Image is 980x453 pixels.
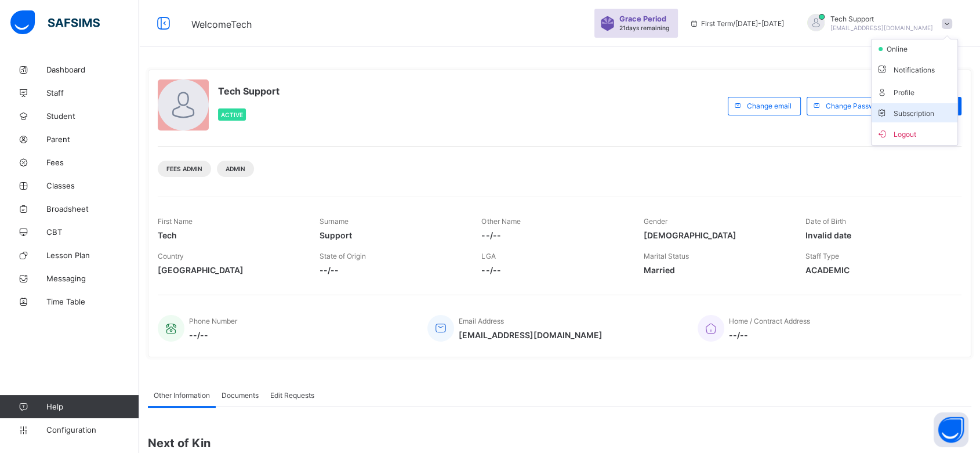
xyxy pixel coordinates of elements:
img: safsims [10,10,100,35]
span: Invalid date [805,230,950,240]
li: dropdown-list-item-null-2 [872,39,957,58]
span: Parent [46,135,139,144]
span: Dashboard [46,65,139,74]
span: Notifications [876,63,953,76]
span: Married [644,265,788,275]
span: --/-- [729,330,810,340]
div: TechSupport [796,14,958,33]
span: Classes [46,181,139,190]
span: Other Name [481,217,520,226]
span: ACADEMIC [805,265,950,275]
li: dropdown-list-item-text-3 [872,58,957,81]
li: dropdown-list-item-buttom-7 [872,122,957,145]
span: Lesson Plan [46,251,139,260]
button: Open asap [934,412,968,447]
span: --/-- [481,265,626,275]
span: Staff [46,88,139,97]
li: dropdown-list-item-null-6 [872,103,957,122]
span: Marital Status [644,252,689,260]
span: Home / Contract Address [729,317,810,325]
span: Date of Birth [805,217,846,226]
span: Fees [46,158,139,167]
span: 21 days remaining [619,24,669,31]
span: Grace Period [619,15,666,23]
span: Profile [876,85,953,99]
span: session/term information [689,19,784,28]
span: Other Information [154,391,210,400]
span: [EMAIL_ADDRESS][DOMAIN_NAME] [830,24,933,31]
span: Logout [876,127,953,140]
span: Active [221,111,243,118]
span: Subscription [876,109,934,118]
span: Tech [158,230,302,240]
span: Email Address [459,317,504,325]
span: --/-- [189,330,237,340]
span: Country [158,252,184,260]
img: sticker-purple.71386a28dfed39d6af7621340158ba97.svg [600,16,615,31]
span: [EMAIL_ADDRESS][DOMAIN_NAME] [459,330,602,340]
span: Broadsheet [46,204,139,213]
span: Support [320,230,464,240]
span: Next of Kin [148,436,971,450]
span: First Name [158,217,193,226]
span: Help [46,402,139,411]
span: Phone Number [189,317,237,325]
span: Documents [222,391,259,400]
span: Tech Support [218,85,280,97]
span: --/-- [481,230,626,240]
span: LGA [481,252,495,260]
span: Fees Admin [166,165,202,172]
span: Gender [644,217,667,226]
span: Admin [226,165,245,172]
span: [GEOGRAPHIC_DATA] [158,265,302,275]
span: Edit Requests [270,391,314,400]
li: dropdown-list-item-text-4 [872,81,957,103]
span: Welcome Tech [191,19,252,30]
span: State of Origin [320,252,366,260]
span: CBT [46,227,139,237]
span: Messaging [46,274,139,283]
span: Configuration [46,425,139,434]
span: Tech Support [830,15,933,23]
span: [DEMOGRAPHIC_DATA] [644,230,788,240]
span: Student [46,111,139,121]
span: Surname [320,217,349,226]
span: --/-- [320,265,464,275]
span: Time Table [46,297,139,306]
span: Change Password [826,102,885,110]
span: Staff Type [805,252,839,260]
span: Change email [747,102,792,110]
span: online [885,45,914,53]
